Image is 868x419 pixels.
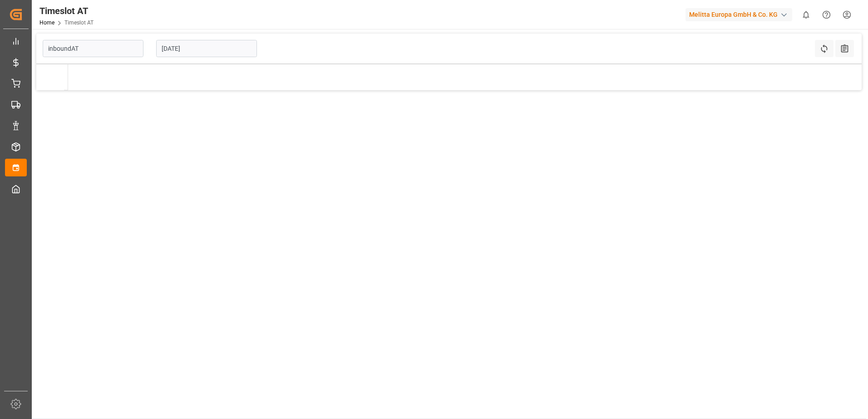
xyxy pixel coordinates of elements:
[43,40,143,57] input: Type to search/select
[796,5,816,25] button: show 0 new notifications
[156,40,257,57] input: DD-MM-YYYY
[686,6,796,23] button: Melitta Europa GmbH & Co. KG
[39,19,54,26] a: Home
[686,8,792,21] div: Melitta Europa GmbH & Co. KG
[816,5,837,25] button: Help Center
[39,4,94,18] div: Timeslot AT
